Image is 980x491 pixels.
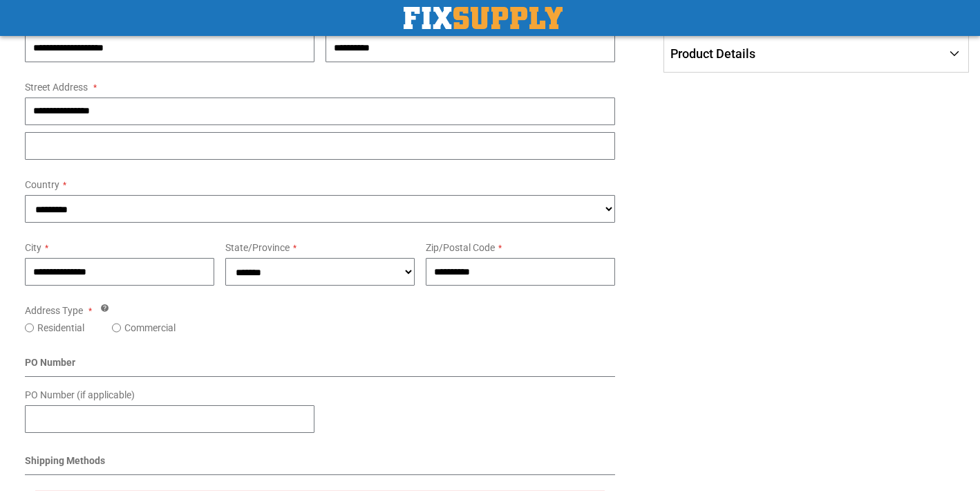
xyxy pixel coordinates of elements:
span: Address Type [25,305,83,316]
div: PO Number [25,355,615,377]
label: Commercial [124,321,176,335]
div: Shipping Methods [25,454,615,475]
img: Fix Industrial Supply [404,7,563,29]
span: Street Address [25,82,88,93]
span: Zip/Postal Code [426,242,495,253]
span: Product Details [670,46,755,61]
span: City [25,242,41,253]
span: Country [25,179,59,190]
span: PO Number (if applicable) [25,389,135,400]
label: Residential [37,321,84,335]
span: State/Province [225,242,290,253]
a: store logo [404,7,563,29]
